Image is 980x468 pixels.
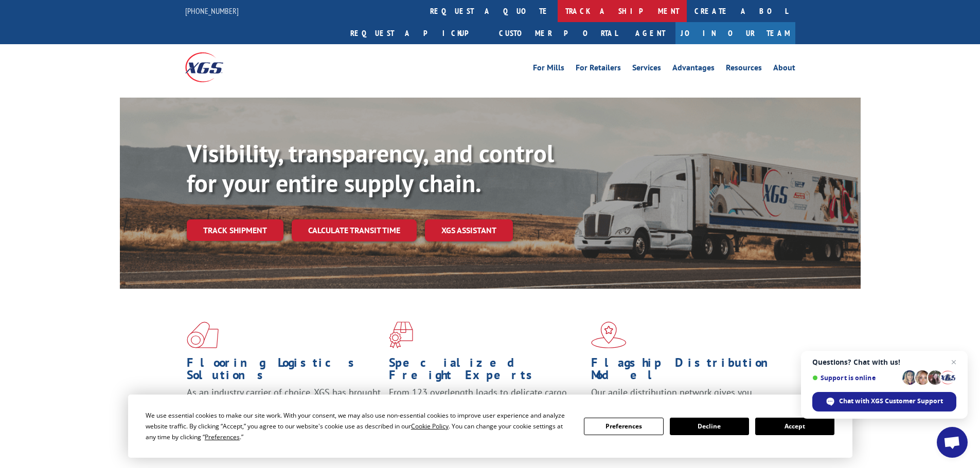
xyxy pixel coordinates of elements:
span: As an industry carrier of choice, XGS has brought innovation and dedication to flooring logistics... [187,386,381,423]
span: Close chat [948,356,960,368]
a: Calculate transit time [292,219,417,241]
a: XGS ASSISTANT [425,219,513,241]
img: xgs-icon-total-supply-chain-intelligence-red [187,322,219,348]
a: Advantages [672,64,715,75]
div: Chat with XGS Customer Support [812,392,956,411]
img: xgs-icon-focused-on-flooring-red [389,322,413,348]
a: For Mills [533,64,564,75]
h1: Flagship Distribution Model [591,357,786,386]
a: Request a pickup [343,22,491,44]
a: For Retailers [576,64,621,75]
a: Join Our Team [675,22,795,44]
a: Track shipment [187,219,283,241]
a: Agent [625,22,675,44]
span: Preferences [205,433,240,441]
h1: Specialized Freight Experts [389,357,583,386]
h1: Flooring Logistics Solutions [187,357,381,386]
button: Decline [670,418,749,435]
img: xgs-icon-flagship-distribution-model-red [591,322,627,348]
span: Cookie Policy [411,422,449,430]
span: Questions? Chat with us! [812,358,956,366]
a: Customer Portal [491,22,625,44]
div: Cookie Consent Prompt [128,395,852,458]
a: About [773,64,795,75]
div: Open chat [937,427,968,458]
button: Preferences [584,418,663,435]
a: Resources [726,64,762,75]
div: We use essential cookies to make our site work. With your consent, we may also use non-essential ... [146,410,572,442]
a: Services [632,64,661,75]
p: From 123 overlength loads to delicate cargo, our experienced staff knows the best way to move you... [389,386,583,432]
button: Accept [755,418,834,435]
span: Support is online [812,374,899,382]
span: Our agile distribution network gives you nationwide inventory management on demand. [591,386,780,410]
a: [PHONE_NUMBER] [185,6,239,16]
b: Visibility, transparency, and control for your entire supply chain. [187,137,554,199]
span: Chat with XGS Customer Support [839,397,943,406]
